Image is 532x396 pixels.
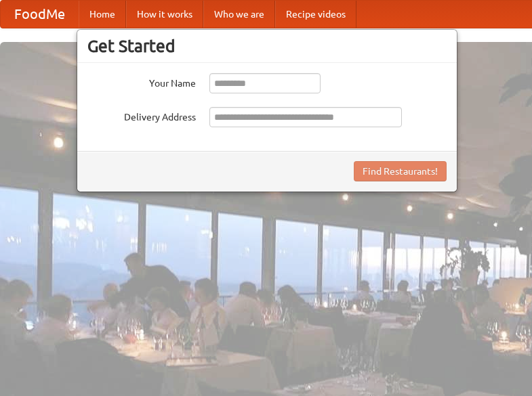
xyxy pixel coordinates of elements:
[203,1,275,28] a: Who we are
[87,107,196,124] label: Delivery Address
[354,161,447,181] button: Find Restaurants!
[87,73,196,90] label: Your Name
[126,1,203,28] a: How it works
[79,1,126,28] a: Home
[275,1,356,28] a: Recipe videos
[1,1,79,28] a: FoodMe
[87,36,447,56] h3: Get Started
